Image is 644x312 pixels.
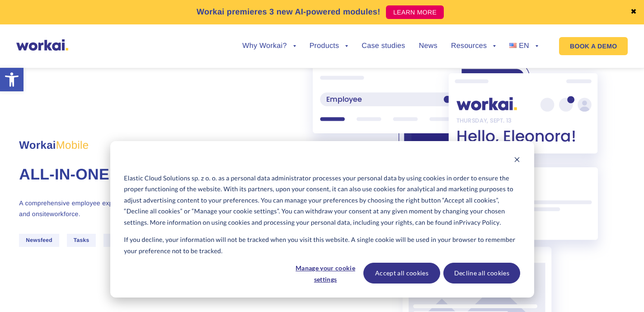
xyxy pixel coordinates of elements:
button: Accept all cookies [363,263,440,284]
span: Workai [19,129,89,151]
span: workforce. [50,210,80,217]
p: If you decline, your information will not be tracked when you visit this website. A single cookie... [124,234,520,256]
a: Privacy Policy [47,76,85,84]
span: All-in-one Employee App [19,166,236,183]
span: Newsfeed [19,234,59,247]
span: A comprehensive employee experience app to connect all your [19,199,203,207]
a: News [419,43,437,50]
a: BOOK A DEMO [559,37,628,55]
a: Why Workai? [242,43,296,50]
p: Elastic Cloud Solutions sp. z o. o. as a personal data administrator processes your personal data... [124,173,520,228]
input: you@company.com [147,11,290,29]
a: LEARN MORE [386,5,444,19]
span: EN [519,42,529,50]
div: Cookie banner [110,141,534,298]
span: frontline, remote and onsite [19,199,252,217]
em: Mobile [56,139,89,151]
button: Decline all cookies [443,263,520,284]
a: Products [310,43,348,50]
span: Tasks [67,234,96,247]
span: Communities [103,234,153,247]
a: Resources [451,43,496,50]
a: ✖ [630,9,637,16]
button: Manage your cookie settings [291,263,360,284]
a: Case studies [362,43,405,50]
button: Dismiss cookie banner [514,155,520,166]
a: Privacy Policy [459,217,500,228]
p: Workai premieres 3 new AI-powered modules! [197,6,381,18]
